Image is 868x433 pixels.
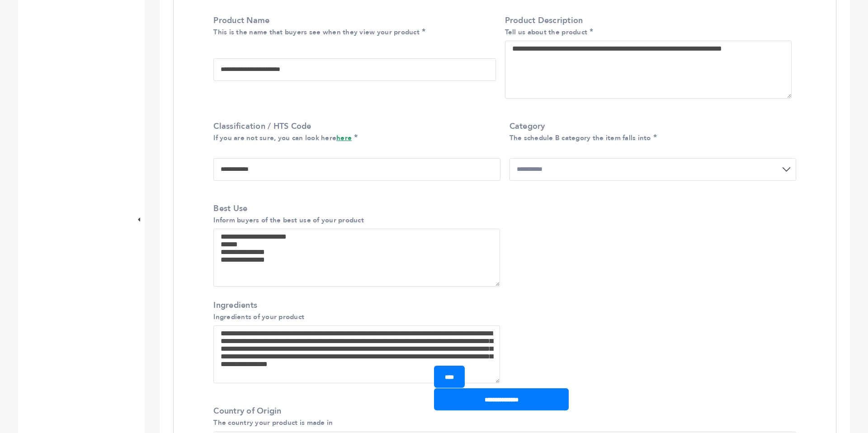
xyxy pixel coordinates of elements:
[213,216,364,225] small: Inform buyers of the best use of your product
[213,133,352,142] small: If you are not sure, you can look here
[509,133,651,142] small: The schedule B category the item falls into
[505,15,792,38] label: Product Description
[505,28,588,37] small: Tell us about the product
[213,312,304,321] small: Ingredients of your product
[213,405,792,428] label: Country of Origin
[213,418,333,427] small: The country your product is made in
[213,300,792,322] label: Ingredients
[213,203,792,226] label: Best Use
[213,121,495,143] label: Classification / HTS Code
[213,15,491,38] label: Product Name
[509,121,792,143] label: Category
[336,133,352,142] a: here
[213,28,420,37] small: This is the name that buyers see when they view your product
